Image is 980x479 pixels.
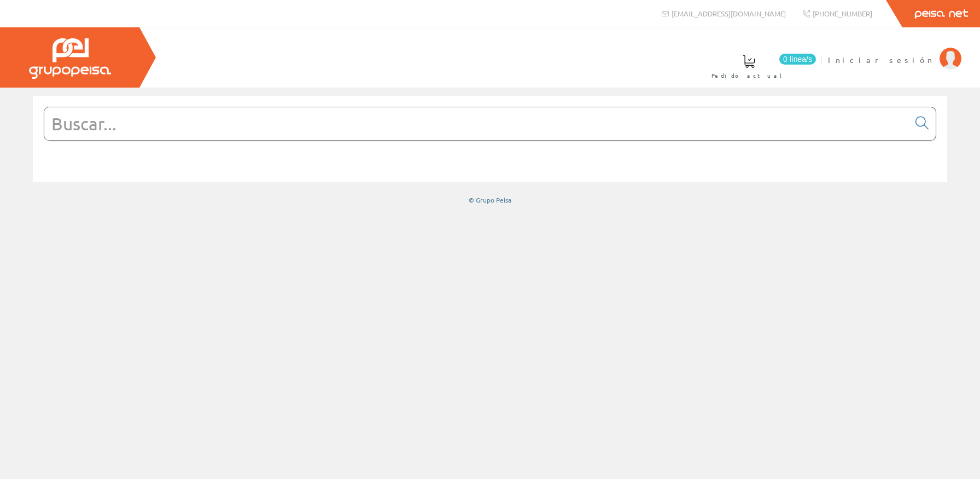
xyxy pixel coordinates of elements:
input: Buscar... [44,107,909,140]
img: Grupo Peisa [29,38,111,79]
span: [PHONE_NUMBER] [813,9,872,18]
span: Pedido actual [711,70,786,81]
div: © Grupo Peisa [33,195,947,205]
span: Iniciar sesión [828,54,934,65]
span: [EMAIL_ADDRESS][DOMAIN_NAME] [672,9,786,18]
a: Iniciar sesión [828,45,961,56]
span: 0 línea/s [779,54,816,65]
